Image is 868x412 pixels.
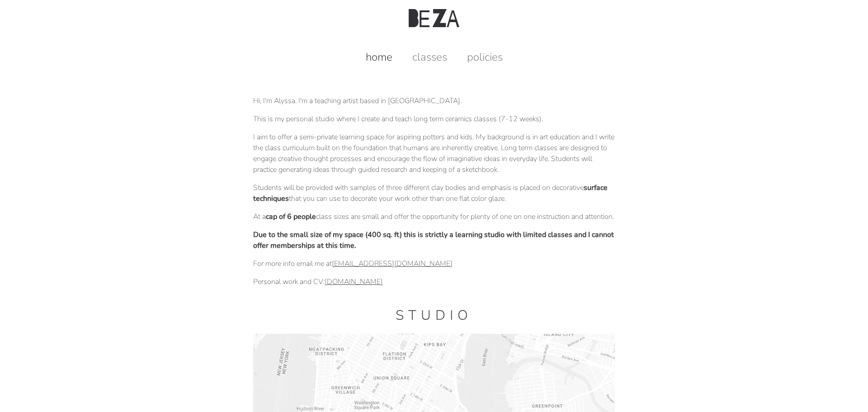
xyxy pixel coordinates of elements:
[253,132,615,175] p: I aim to offer a semi-private learning space for aspiring potters and kids. My background is in a...
[409,9,459,27] img: Beza Studio Logo
[403,50,456,64] a: classes
[253,211,615,222] p: At a class sizes are small and offer the opportunity for plenty of one on one instruction and att...
[458,50,512,64] a: policies
[253,114,615,124] p: This is my personal studio where I create and teach long term ceramics classes (7-12 weeks).
[253,306,615,325] h1: Studio
[332,259,453,269] a: [EMAIL_ADDRESS][DOMAIN_NAME]
[253,258,615,269] p: For more info email me at
[253,182,615,204] p: Students will be provided with samples of three different clay bodies and emphasis is placed on d...
[253,183,608,204] strong: surface techniques
[253,276,615,287] p: Personal work and CV:
[266,212,316,222] strong: cap of 6 people
[253,95,615,106] p: Hi, I'm Alyssa. I'm a teaching artist based in [GEOGRAPHIC_DATA].
[325,277,383,287] a: [DOMAIN_NAME]
[357,50,401,64] a: home
[253,230,614,251] strong: Due to the small size of my space (400 sq. ft) this is strictly a learning studio with limited cl...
